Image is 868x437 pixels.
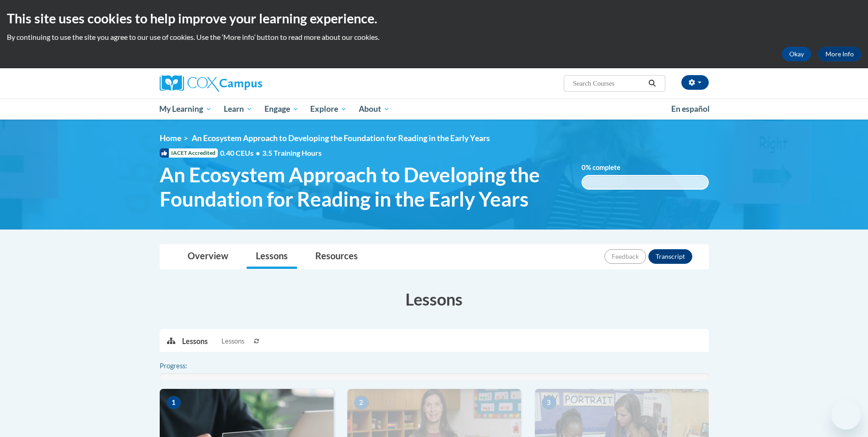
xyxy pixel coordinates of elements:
label: Progress: [160,361,212,371]
a: Learn [218,98,259,120]
span: 1 [167,396,181,410]
span: An Ecosystem Approach to Developing the Foundation for Reading in the Early Years [192,133,490,143]
h2: This site uses cookies to help improve your learning experience. [7,9,861,27]
span: About [359,104,390,115]
a: Lessons [247,245,297,269]
a: Home [160,133,181,143]
span: 0.40 CEUs [220,148,262,158]
span: Engage [264,104,299,115]
h3: Lessons [160,288,709,311]
a: Overview [178,245,237,269]
button: Search [645,78,659,89]
a: Resources [306,245,367,269]
button: Account Settings [681,75,709,90]
img: Cox Campus [160,75,262,92]
a: En español [665,99,716,119]
span: 3.5 Training Hours [262,148,322,157]
a: My Learning [154,98,218,120]
span: 3 [542,396,556,410]
span: En español [671,104,710,114]
span: IACET Accredited [160,148,218,158]
button: Okay [782,47,811,61]
a: Explore [304,98,353,120]
span: Learn [224,104,253,115]
span: Lessons [221,336,244,346]
iframe: Button to launch messaging window [831,400,861,430]
button: Transcript [648,249,692,264]
p: By continuing to use the site you agree to our use of cookies. Use the ‘More info’ button to read... [7,32,861,42]
label: % complete [582,163,634,173]
a: About [353,98,396,120]
span: • [256,148,260,157]
a: More Info [818,47,861,61]
div: Main menu [146,98,722,120]
span: An Ecosystem Approach to Developing the Foundation for Reading in the Early Years [160,163,568,211]
p: Lessons [182,336,208,346]
span: 2 [354,396,369,410]
a: Engage [259,98,305,120]
a: Cox Campus [160,75,334,92]
span: My Learning [159,104,212,115]
span: Explore [310,104,347,115]
button: Feedback [604,249,646,264]
span: 0 [582,164,586,171]
input: Search Courses [572,78,645,89]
